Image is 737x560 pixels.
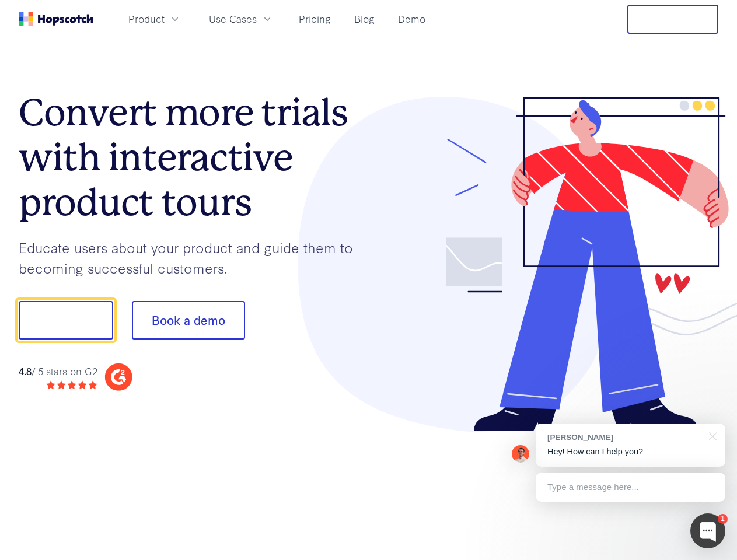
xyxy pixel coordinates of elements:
strong: 4.8 [19,364,32,377]
span: Use Cases [209,12,257,26]
div: [PERSON_NAME] [547,432,702,443]
a: Home [19,12,93,26]
div: 1 [718,514,728,524]
button: Book a demo [132,301,245,339]
a: Pricing [294,9,336,29]
p: Educate users about your product and guide them to becoming successful customers. [19,237,369,278]
div: / 5 stars on G2 [19,364,97,379]
button: Product [121,9,188,29]
h1: Convert more trials with interactive product tours [19,90,369,225]
button: Show me! [19,301,113,339]
div: Type a message here... [536,473,725,502]
img: Mark Spera [512,445,529,463]
a: Blog [350,9,379,29]
span: Product [128,12,165,26]
button: Free Trial [627,5,718,34]
a: Demo [393,9,430,29]
p: Hey! How can I help you? [547,446,714,458]
button: Use Cases [202,9,280,29]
